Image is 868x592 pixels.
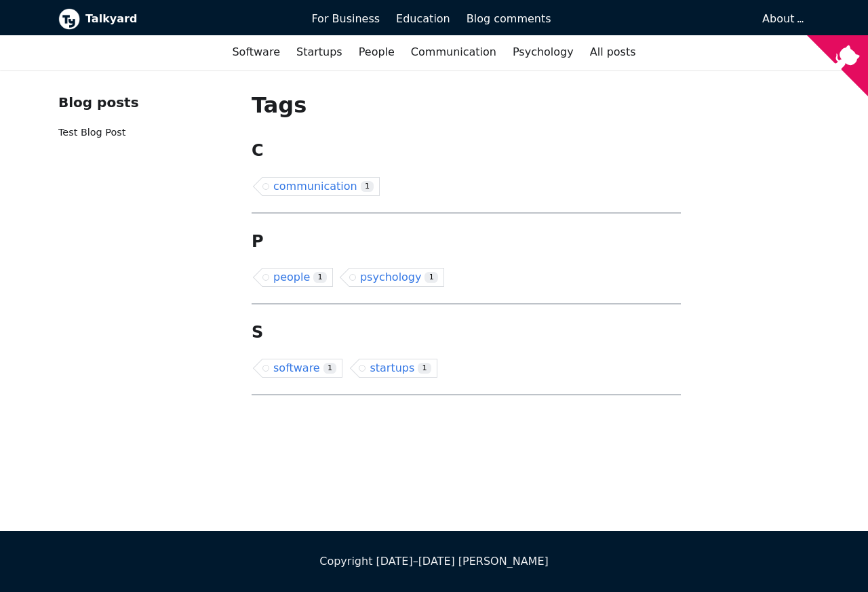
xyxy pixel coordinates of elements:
[262,268,333,287] a: people1
[224,41,288,64] a: Software
[351,41,403,64] a: People
[323,363,337,374] span: 1
[252,92,681,119] h1: Tags
[303,7,388,31] a: For Business
[252,322,681,342] h2: S
[252,140,681,161] h2: C
[458,7,559,31] a: Blog comments
[349,268,444,287] a: psychology1
[58,8,292,30] a: Talkyard logoTalkyard
[58,92,230,152] nav: Blog recent posts navigation
[361,181,374,193] span: 1
[762,12,802,25] a: About
[425,272,438,283] span: 1
[582,41,644,64] a: All posts
[252,231,681,252] h2: P
[467,12,551,25] span: Blog comments
[58,127,125,138] a: Test Blog Post
[359,359,437,378] a: startups1
[58,92,230,114] div: Blog posts
[85,10,292,28] b: Talkyard
[311,12,380,25] span: For Business
[418,363,431,374] span: 1
[403,41,505,64] a: Communication
[58,8,80,30] img: Talkyard logo
[288,41,351,64] a: Startups
[58,553,810,570] div: Copyright [DATE]–[DATE] [PERSON_NAME]
[313,272,327,283] span: 1
[396,12,450,25] span: Education
[388,7,458,31] a: Education
[262,177,380,196] a: communication1
[505,41,582,64] a: Psychology
[262,359,342,378] a: software1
